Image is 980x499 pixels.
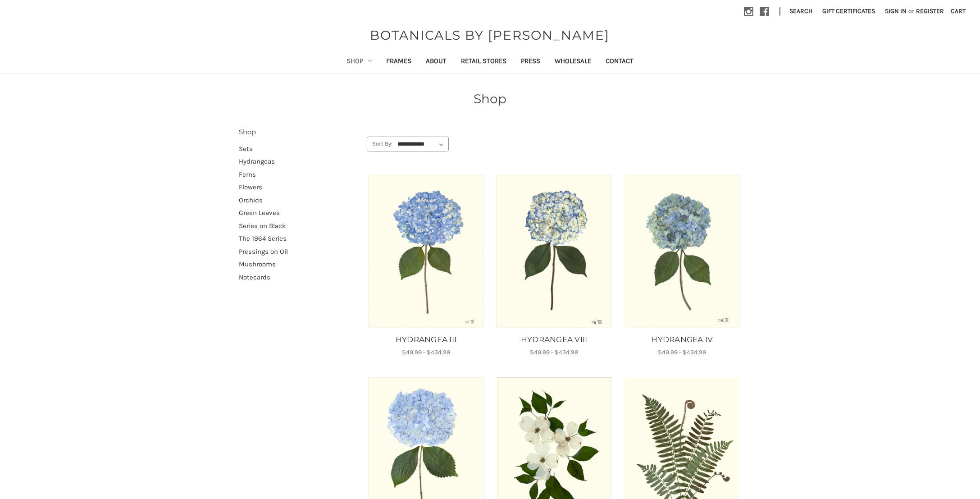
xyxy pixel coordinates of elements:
a: Flowers [239,181,357,194]
a: Wholesale [547,51,598,73]
a: Retail Stores [454,51,514,73]
a: Mushrooms [239,258,357,271]
h1: Shop [239,89,742,108]
li: | [775,5,784,19]
img: Unframed [496,175,612,328]
h2: Shop [239,127,357,137]
span: Cart [951,7,966,15]
a: Sets [239,142,357,156]
a: Frames [379,51,419,73]
a: About [419,51,454,73]
span: $49.99 - $434.99 [658,348,706,356]
img: Unframed [368,175,484,328]
a: HYDRANGEA III, Price range from $49.99 to $434.99 [367,334,485,346]
a: HYDRANGEA IV, Price range from $49.99 to $434.99 [624,175,740,328]
a: HYDRANGEA VIII, Price range from $49.99 to $434.99 [496,175,612,328]
a: Pressings on Oil [239,245,357,258]
a: BOTANICALS BY [PERSON_NAME] [365,26,614,45]
a: Orchids [239,194,357,207]
a: Press [514,51,547,73]
label: Sort By: [367,137,392,151]
a: Series on Black [239,220,357,233]
span: or [907,6,915,16]
span: $49.99 - $434.99 [402,348,450,356]
span: $49.99 - $434.99 [530,348,578,356]
a: The 1964 Series [239,232,357,245]
a: HYDRANGEA IV, Price range from $49.99 to $434.99 [623,334,741,346]
a: Green Leaves [239,206,357,220]
a: Contact [598,51,641,73]
a: Hydrangeas [239,155,357,168]
a: Notecards [239,271,357,284]
a: HYDRANGEA VIII, Price range from $49.99 to $434.99 [495,334,613,346]
a: Ferns [239,168,357,181]
a: Shop [339,51,379,73]
a: HYDRANGEA III, Price range from $49.99 to $434.99 [368,175,484,328]
img: Unframed [624,175,740,328]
